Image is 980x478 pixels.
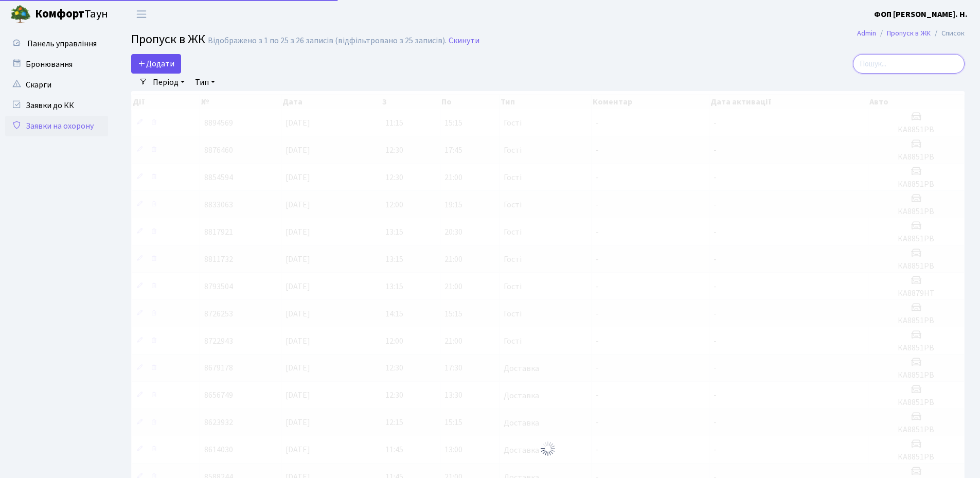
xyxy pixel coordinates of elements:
[842,23,980,44] nav: breadcrumb
[5,54,108,75] a: Бронювання
[35,6,108,23] span: Таун
[540,440,556,457] img: Обробка...
[449,36,479,46] a: Скинути
[149,74,189,91] a: Період
[853,54,965,74] input: Пошук...
[191,74,219,91] a: Тип
[138,58,174,69] span: Додати
[131,54,181,74] a: Додати
[10,4,31,25] img: logo.png
[874,9,968,20] b: ФОП [PERSON_NAME]. Н.
[5,95,108,116] a: Заявки до КК
[208,36,447,46] div: Відображено з 1 по 25 з 26 записів (відфільтровано з 25 записів).
[131,30,205,48] span: Пропуск в ЖК
[857,28,876,39] a: Admin
[5,116,108,136] a: Заявки на охорону
[27,38,97,49] span: Панель управління
[5,33,108,54] a: Панель управління
[5,75,108,95] a: Скарги
[887,28,931,39] a: Пропуск в ЖК
[931,28,965,39] li: Список
[35,6,84,22] b: Комфорт
[874,8,968,21] a: ФОП [PERSON_NAME]. Н.
[129,6,154,23] button: Переключити навігацію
